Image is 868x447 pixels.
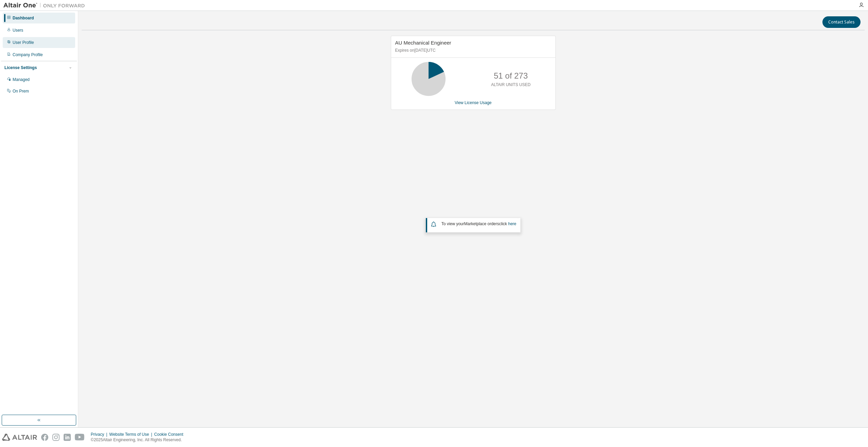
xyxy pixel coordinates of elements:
div: Privacy [91,432,109,437]
img: linkedin.svg [64,434,71,441]
div: Cookie Consent [154,432,187,437]
div: Company Profile [13,52,43,57]
div: Users [13,28,23,33]
span: AU Mechanical Engineer [395,40,451,46]
img: youtube.svg [75,434,85,441]
div: User Profile [13,40,34,45]
em: Marketplace orders [464,221,499,226]
p: ALTAIR UNITS USED [491,82,531,88]
span: To view your click [441,221,516,226]
p: © 2025 Altair Engineering, Inc. All Rights Reserved. [91,437,187,443]
button: Contact Sales [822,16,861,28]
p: 51 of 273 [494,70,528,82]
div: On Prem [13,88,29,94]
a: View License Usage [455,100,492,105]
p: Expires on [DATE] UTC [395,48,550,53]
div: License Settings [4,65,37,70]
img: facebook.svg [41,434,48,441]
img: altair_logo.svg [2,434,37,441]
div: Website Terms of Use [109,432,154,437]
a: here [508,221,516,226]
div: Managed [13,77,30,82]
img: Altair One [3,2,88,9]
div: Dashboard [13,15,34,21]
img: instagram.svg [52,434,60,441]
